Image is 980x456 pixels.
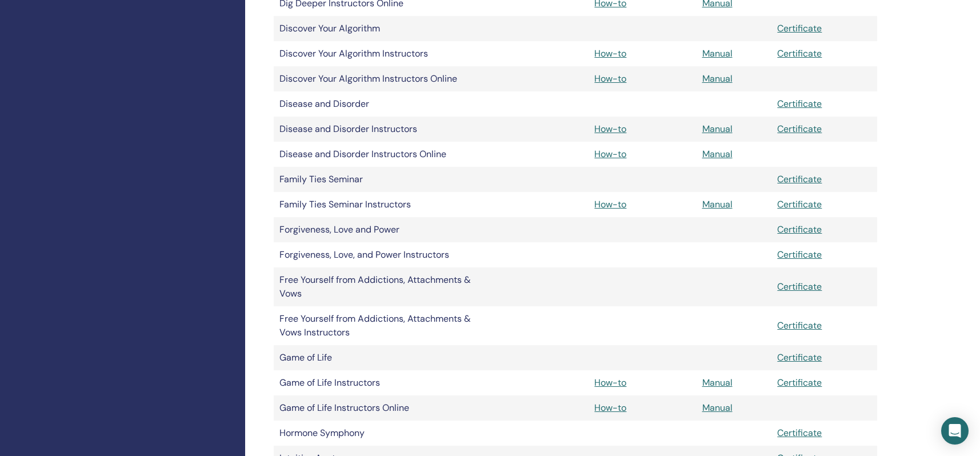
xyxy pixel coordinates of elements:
td: Free Yourself from Addictions, Attachments & Vows Instructors [274,306,479,345]
td: Discover Your Algorithm [274,16,479,41]
a: Certificate [777,281,822,293]
td: Disease and Disorder [274,91,479,117]
a: How-to [594,402,626,414]
a: How-to [594,198,626,210]
td: Family Ties Seminar Instructors [274,192,479,217]
a: How-to [594,148,626,160]
td: Disease and Disorder Instructors [274,117,479,142]
a: Certificate [777,123,822,135]
td: Game of Life Instructors Online [274,395,479,421]
a: Certificate [777,319,822,331]
td: Forgiveness, Love and Power [274,217,479,242]
a: Manual [702,47,733,59]
td: Discover Your Algorithm Instructors Online [274,66,479,91]
td: Free Yourself from Addictions, Attachments & Vows [274,267,479,306]
a: Certificate [777,173,822,185]
a: How-to [594,47,626,59]
a: Certificate [777,98,822,110]
a: Manual [702,377,733,389]
a: How-to [594,123,626,135]
a: Certificate [777,223,822,235]
a: How-to [594,73,626,85]
td: Disease and Disorder Instructors Online [274,142,479,167]
a: Manual [702,198,733,210]
a: Certificate [777,427,822,439]
td: Game of Life [274,345,479,370]
td: Forgiveness, Love, and Power Instructors [274,242,479,267]
td: Hormone Symphony [274,421,479,446]
a: Manual [702,123,733,135]
a: Manual [702,73,733,85]
a: Manual [702,402,733,414]
a: Certificate [777,351,822,363]
td: Game of Life Instructors [274,370,479,395]
td: Discover Your Algorithm Instructors [274,41,479,66]
a: How-to [594,377,626,389]
a: Certificate [777,377,822,389]
div: Open Intercom Messenger [941,417,969,445]
a: Manual [702,148,733,160]
a: Certificate [777,22,822,34]
a: Certificate [777,47,822,59]
a: Certificate [777,249,822,261]
td: Family Ties Seminar [274,167,479,192]
a: Certificate [777,198,822,210]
